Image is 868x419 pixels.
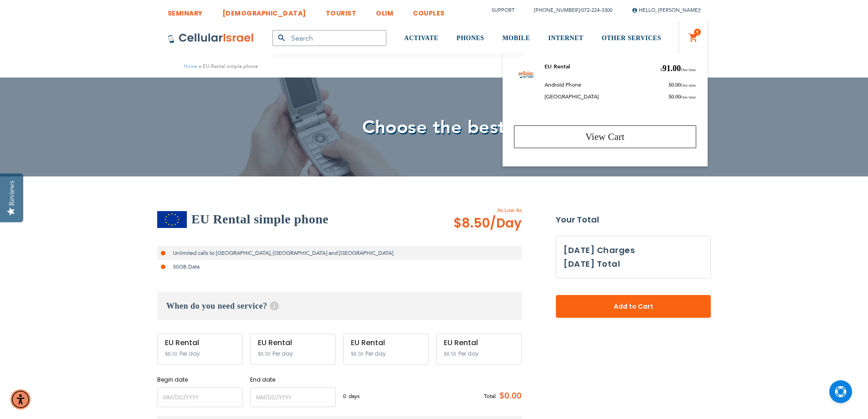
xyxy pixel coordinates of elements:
a: MOBILE [503,21,530,56]
h3: When do you need service? [157,292,522,320]
span: ACTIVATE [404,35,438,41]
li: EU Rental simple phone [197,62,258,71]
span: One time [681,95,696,99]
input: MM/DD/YYYY [250,388,336,407]
a: COUPLES [413,2,445,19]
span: Android Phone [544,81,581,88]
div: EU Rental [444,339,514,347]
a: 072-224-3300 [581,7,612,14]
strong: Your Total [556,213,711,227]
div: EU Rental [351,339,421,347]
a: Support [492,7,514,14]
a: INTERNET [548,21,583,56]
input: Search [272,30,386,46]
span: OTHER SERVICES [601,35,661,41]
span: Per day [180,350,200,358]
span: Per day [272,350,293,358]
span: Per day [458,350,479,358]
button: Add to Cart [556,295,711,318]
span: $ [668,82,671,88]
span: As Low As [429,206,522,214]
a: OLIM [376,2,393,19]
li: / [525,4,612,17]
img: Cellular Israel Logo [168,33,254,44]
a: EU Rental [544,63,570,70]
span: PHONES [457,35,484,41]
a: [DEMOGRAPHIC_DATA] [222,2,306,19]
span: MOBILE [503,35,530,41]
a: 1 [688,32,699,43]
span: Per day [365,350,386,358]
span: $ [668,93,671,100]
span: days [349,392,360,400]
a: View Cart [514,125,696,148]
a: [PHONE_NUMBER] [534,7,580,14]
span: 0.00 [668,93,696,100]
a: Home [184,63,197,70]
span: 0 [343,392,349,400]
input: MM/DD/YYYY [157,388,243,407]
div: EU Rental [258,339,328,347]
span: [GEOGRAPHIC_DATA] [544,93,599,100]
h3: [DATE] Total [564,257,620,271]
img: EU Rental simple phone [157,211,187,228]
span: $8.50 [258,351,270,357]
span: Total [484,392,496,400]
h3: [DATE] Charges [564,243,703,257]
span: 1 [696,29,699,36]
a: ACTIVATE [404,21,438,56]
span: $8.50 [444,351,456,357]
span: One time [681,83,696,88]
label: End date [250,376,336,384]
span: $8.50 [453,214,522,233]
span: $ [660,67,663,72]
span: Choose the best [362,115,506,140]
span: View Cart [586,131,625,142]
span: $8.50 [165,351,177,357]
li: Unlimited calls to [GEOGRAPHIC_DATA], [GEOGRAPHIC_DATA] and [GEOGRAPHIC_DATA] [157,246,522,260]
a: OTHER SERVICES [601,21,661,56]
span: 0.00 [668,81,696,88]
label: Begin date [157,376,243,384]
span: Help [270,301,279,310]
span: Hello, [PERSON_NAME]! [632,7,701,14]
div: Accessibility Menu [10,389,31,409]
span: $8.50 [351,351,363,357]
span: /Day [490,214,522,233]
a: PHONES [457,21,484,56]
span: 91.00 [660,63,696,74]
a: SEMINARY [168,2,203,19]
div: EU Rental [165,339,235,347]
h2: EU Rental simple phone [191,210,329,228]
li: 30GB Data [157,260,522,274]
span: Add to Cart [586,302,681,311]
span: $0.00 [496,389,522,403]
img: EU Rental Smartphone [514,63,538,87]
a: TOURIST [326,2,357,19]
span: INTERNET [548,35,583,41]
div: Reviews [8,181,16,206]
span: One time [681,67,696,72]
